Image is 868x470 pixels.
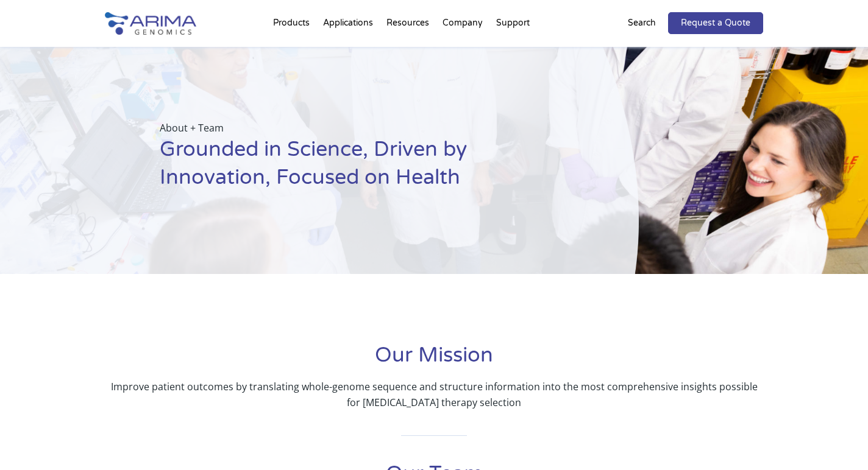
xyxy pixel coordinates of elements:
img: Arima-Genomics-logo [105,12,196,35]
h1: Our Mission [105,342,763,379]
p: Improve patient outcomes by translating whole-genome sequence and structure information into the ... [105,379,763,410]
p: Search [628,15,656,31]
p: About + Team [160,120,578,136]
a: Request a Quote [668,12,763,34]
h1: Grounded in Science, Driven by Innovation, Focused on Health [160,136,578,201]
